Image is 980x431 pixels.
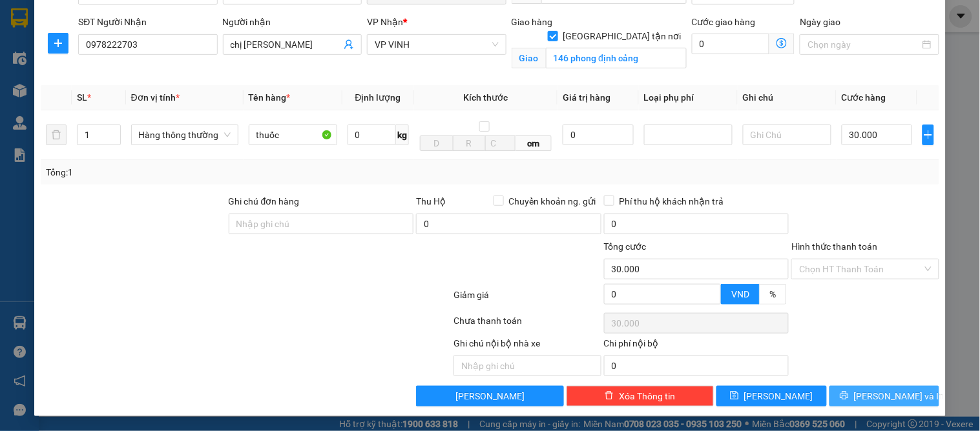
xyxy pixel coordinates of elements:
span: VND [731,289,749,299]
input: R [453,135,486,151]
button: deleteXóa Thông tin [567,386,714,406]
span: dollar-circle [777,38,787,48]
span: VP Nhận [367,17,403,27]
div: Ghi chú nội bộ nhà xe [454,336,601,356]
span: [GEOGRAPHIC_DATA], [GEOGRAPHIC_DATA] ↔ [GEOGRAPHIC_DATA] [50,55,156,88]
span: Xóa Thông tin [619,389,675,403]
input: Ghi chú đơn hàng [229,214,414,234]
span: [GEOGRAPHIC_DATA] tận nơi [558,29,687,43]
span: [PERSON_NAME] và In [854,389,944,403]
div: SĐT Người Nhận [78,15,217,29]
input: Nhập ghi chú [454,356,601,376]
span: Giá trị hàng [563,92,610,103]
span: % [769,289,776,299]
span: Giao hàng [512,17,553,27]
span: Định lượng [355,92,401,103]
div: Người nhận [223,15,362,29]
span: Tổng cước [604,241,647,252]
span: VP VINH [375,35,498,54]
div: Chi phí nội bộ [604,336,789,356]
span: Đơn vị tính [131,92,180,103]
input: Ghi Chú [743,125,831,145]
label: Cước giao hàng [692,17,756,27]
span: delete [605,391,614,401]
div: Tổng: 1 [46,165,379,179]
span: SL [77,92,87,103]
div: Chưa thanh toán [452,314,602,336]
input: C [485,135,515,151]
button: save[PERSON_NAME] [716,386,826,406]
span: Thu Hộ [416,196,446,206]
input: VD: Bàn, Ghế [249,125,337,145]
input: Giao tận nơi [546,48,687,68]
strong: PHIẾU GỬI HÀNG [52,92,156,105]
span: cm [516,135,552,151]
button: plus [48,33,68,54]
label: Hình thức thanh toán [791,241,877,252]
input: D [420,135,454,151]
input: Cước giao hàng [692,34,770,54]
span: printer [840,391,849,401]
span: plus [923,130,933,140]
span: Hàng thông thường [139,125,231,145]
span: Kích thước [464,92,508,103]
button: plus [923,125,934,145]
span: [PERSON_NAME] [455,389,525,403]
th: Loại phụ phí [639,85,738,110]
label: Ngày giao [800,17,840,27]
div: Giảm giá [452,288,602,310]
button: delete [46,125,67,145]
span: save [730,391,739,401]
button: printer[PERSON_NAME] và In [829,386,939,406]
span: plus [48,38,68,48]
input: Ngày giao [808,37,919,52]
th: Ghi chú [738,85,837,110]
span: Tên hàng [249,92,291,103]
span: [PERSON_NAME] [744,389,813,403]
strong: CHUYỂN PHÁT NHANH AN PHÚ QUÝ [57,10,150,52]
span: GL1109252945 [163,70,240,84]
span: Cước hàng [842,92,886,103]
img: logo [7,39,45,103]
span: Phí thu hộ khách nhận trả [614,194,729,208]
span: Giao [512,48,546,68]
input: 0 [563,125,633,145]
button: [PERSON_NAME] [416,386,563,406]
span: user-add [344,39,354,50]
span: kg [396,125,409,145]
label: Ghi chú đơn hàng [229,196,300,206]
span: Chuyển khoản ng. gửi [504,194,601,208]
